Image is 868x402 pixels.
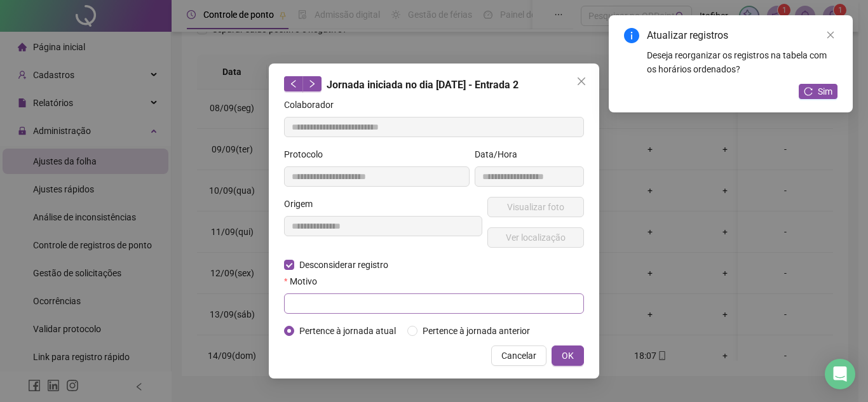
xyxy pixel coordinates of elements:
label: Colaborador [284,98,342,112]
label: Protocolo [284,147,331,161]
button: Close [571,71,592,91]
span: reload [804,87,813,96]
a: Close [824,28,837,42]
span: Pertence à jornada atual [294,324,401,338]
span: left [289,79,298,88]
span: close [826,30,835,39]
div: Open Intercom Messenger [825,359,855,389]
button: Sim [799,84,837,99]
button: right [302,76,322,91]
span: Desconsiderar registro [294,258,393,272]
div: Jornada iniciada no dia [DATE] - Entrada 2 [284,76,584,93]
button: Cancelar [491,345,546,366]
label: Motivo [284,274,325,288]
span: Pertence à jornada anterior [417,324,535,338]
button: Visualizar foto [487,197,584,217]
label: Origem [284,197,321,211]
button: OK [552,345,584,366]
span: right [308,79,316,88]
button: Ver localização [487,227,584,248]
span: info-circle [624,28,639,43]
button: left [284,76,303,91]
span: Cancelar [501,349,536,363]
label: Data/Hora [475,147,526,161]
span: close [576,76,587,86]
span: OK [562,349,574,363]
div: Atualizar registros [647,28,837,43]
div: Deseja reorganizar os registros na tabela com os horários ordenados? [647,48,837,76]
span: Sim [818,84,832,98]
